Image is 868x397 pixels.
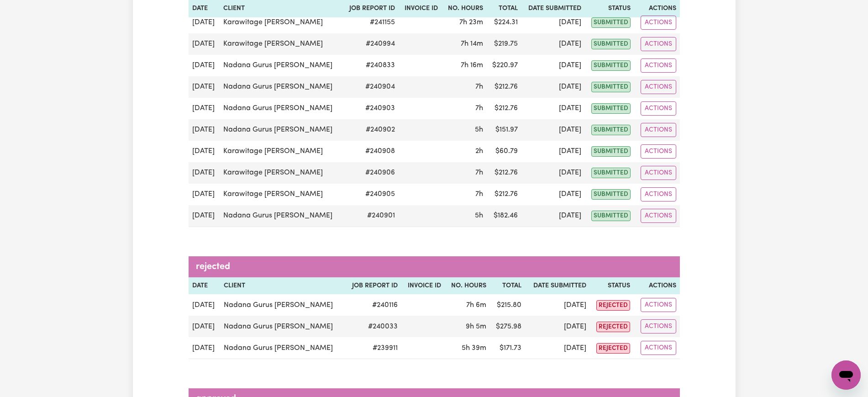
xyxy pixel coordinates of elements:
td: [DATE] [189,141,220,162]
td: # 240116 [345,294,401,316]
td: [DATE] [521,119,585,141]
td: [DATE] [189,205,220,227]
button: Actions [641,319,676,333]
td: $ 212.76 [487,98,521,119]
button: Actions [641,58,676,73]
td: Nadana Gurus [PERSON_NAME] [220,316,345,337]
td: Nadana Gurus [PERSON_NAME] [220,294,345,316]
td: [DATE] [189,55,220,76]
th: Client [220,277,345,295]
td: $ 212.76 [487,76,521,98]
span: 7 hours [475,105,483,112]
td: # 240902 [343,119,399,141]
span: 7 hours 23 minutes [459,19,483,26]
span: rejected [596,343,630,354]
td: [DATE] [521,33,585,55]
button: Actions [641,101,676,116]
td: [DATE] [525,316,589,337]
td: [DATE] [189,76,220,98]
caption: rejected [189,256,680,277]
td: [DATE] [189,12,220,33]
td: [DATE] [521,184,585,205]
th: Actions [634,277,680,295]
td: $ 219.75 [487,33,521,55]
td: Karawitage [PERSON_NAME] [220,141,343,162]
td: [DATE] [189,162,220,184]
td: # 240833 [343,55,399,76]
span: 7 hours [475,191,483,198]
td: # 240901 [343,205,399,227]
span: 5 hours [475,212,483,219]
th: No. Hours [445,277,490,295]
button: Actions [641,187,676,201]
th: Date Submitted [525,277,589,295]
td: $ 182.46 [487,205,521,227]
td: $ 212.76 [487,184,521,205]
td: Nadana Gurus [PERSON_NAME] [220,119,343,141]
span: 7 hours 14 minutes [461,40,483,48]
span: 7 hours 16 minutes [461,62,483,69]
td: Karawitage [PERSON_NAME] [220,12,343,33]
td: # 240904 [343,76,399,98]
td: Karawitage [PERSON_NAME] [220,184,343,205]
td: [DATE] [525,337,589,359]
span: submitted [591,17,631,28]
span: submitted [591,103,631,114]
td: [DATE] [189,184,220,205]
td: [DATE] [189,98,220,119]
th: Total [490,277,525,295]
button: Actions [641,144,676,159]
td: $ 215.80 [490,294,525,316]
td: Nadana Gurus [PERSON_NAME] [220,337,345,359]
span: 7 hours 6 minutes [466,302,486,309]
span: submitted [591,82,631,92]
span: submitted [591,125,631,135]
button: Actions [641,341,676,355]
span: rejected [596,322,630,332]
button: Actions [641,298,676,312]
td: $ 224.31 [487,12,521,33]
span: submitted [591,211,631,221]
td: Karawitage [PERSON_NAME] [220,33,343,55]
span: 2 hours [475,148,483,155]
th: Invoice ID [401,277,445,295]
td: Karawitage [PERSON_NAME] [220,162,343,184]
td: [DATE] [189,33,220,55]
button: Actions [641,166,676,180]
td: [DATE] [521,76,585,98]
td: $ 220.97 [487,55,521,76]
td: # 241155 [343,12,399,33]
th: Job Report ID [345,277,401,295]
span: rejected [596,300,630,311]
td: $ 212.76 [487,162,521,184]
button: Actions [641,37,676,51]
td: $ 171.73 [490,337,525,359]
button: Actions [641,123,676,137]
span: 5 hours [475,126,483,133]
td: $ 60.79 [487,141,521,162]
span: submitted [591,189,631,200]
td: # 240033 [345,316,401,337]
iframe: Button to launch messaging window [831,360,861,390]
span: 5 hours 39 minutes [462,344,486,352]
td: [DATE] [521,12,585,33]
span: 9 hours 5 minutes [466,323,486,330]
td: # 240906 [343,162,399,184]
td: [DATE] [189,119,220,141]
td: [DATE] [521,98,585,119]
td: Nadana Gurus [PERSON_NAME] [220,76,343,98]
th: Date [189,277,221,295]
span: submitted [591,146,631,157]
button: Actions [641,209,676,223]
td: # 240905 [343,184,399,205]
span: submitted [591,168,631,178]
td: Nadana Gurus [PERSON_NAME] [220,55,343,76]
th: Status [590,277,634,295]
td: [DATE] [521,162,585,184]
td: [DATE] [521,205,585,227]
td: $ 151.97 [487,119,521,141]
span: 7 hours [475,169,483,176]
button: Actions [641,16,676,30]
td: # 240908 [343,141,399,162]
td: $ 275.98 [490,316,525,337]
